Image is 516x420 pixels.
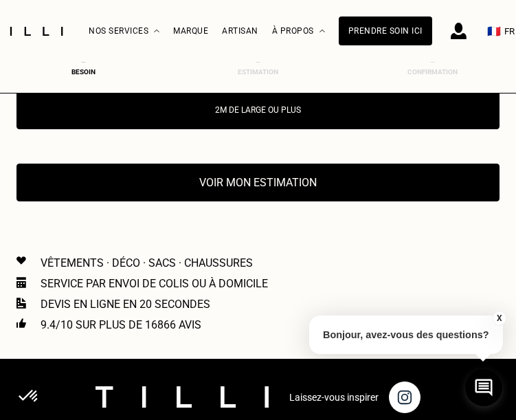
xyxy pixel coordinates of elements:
[389,382,420,413] img: page instagram de Tilli une retoucherie à domicile
[451,23,467,39] img: icône connexion
[309,316,503,354] p: Bonjour, avez-vous des questions?
[16,298,26,309] img: Icon
[173,26,208,36] a: Marque
[272,1,325,62] div: À propos
[89,1,159,62] div: Nos services
[16,90,500,129] button: 2m de large ou plus
[24,105,492,115] div: 2m de large ou plus
[154,30,159,33] img: Menu déroulant
[16,318,26,328] img: Icon
[492,311,506,326] button: X
[319,30,325,33] img: Menu déroulant à propos
[41,318,201,331] p: 9.4/10 sur plus de 16866 avis
[16,277,26,288] img: Icon
[56,68,111,76] div: Besoin
[16,256,26,265] img: Icon
[41,256,253,269] p: Vêtements · Déco · Sacs · Chaussures
[487,25,501,38] span: 🇫🇷
[339,16,432,45] a: Prendre soin ici
[41,277,268,290] p: Service par envoi de colis ou à domicile
[405,68,460,76] div: Confirmation
[41,298,210,311] p: Devis en ligne en 20 secondes
[231,68,286,76] div: Estimation
[289,392,379,403] p: Laissez-vous inspirer
[16,164,500,201] button: Voir mon estimation
[96,386,269,408] img: logo Tilli
[222,26,258,36] a: Artisan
